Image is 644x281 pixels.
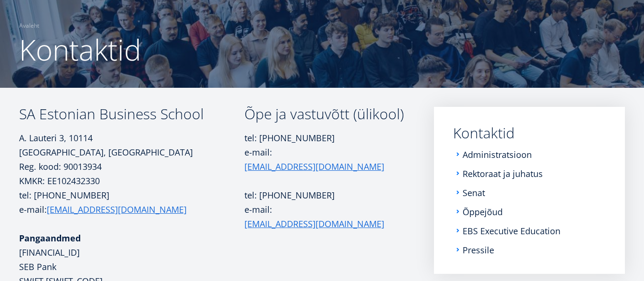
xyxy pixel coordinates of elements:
[244,188,406,202] p: tel: [PHONE_NUMBER]
[19,188,244,217] p: tel: [PHONE_NUMBER] e-mail:
[244,159,384,174] a: [EMAIL_ADDRESS][DOMAIN_NAME]
[463,188,485,198] a: Senat
[244,131,406,174] p: tel: [PHONE_NUMBER] e-mail:
[19,107,244,121] h3: SA Estonian Business School
[19,131,244,174] p: A. Lauteri 3, 10114 [GEOGRAPHIC_DATA], [GEOGRAPHIC_DATA] Reg. kood: 90013934
[244,217,384,231] a: [EMAIL_ADDRESS][DOMAIN_NAME]
[47,202,187,217] a: [EMAIL_ADDRESS][DOMAIN_NAME]
[463,245,494,255] a: Pressile
[19,30,141,69] span: Kontaktid
[463,150,532,159] a: Administratsioon
[463,226,560,236] a: EBS Executive Education
[463,207,503,217] a: Õppejõud
[19,232,81,244] strong: Pangaandmed
[19,21,39,31] a: Avaleht
[453,126,606,140] a: Kontaktid
[19,174,244,188] p: KMKR: EE102432330
[244,202,406,231] p: e-mail:
[244,107,406,121] h3: Õpe ja vastuvõtt (ülikool)
[463,169,543,178] a: Rektoraat ja juhatus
